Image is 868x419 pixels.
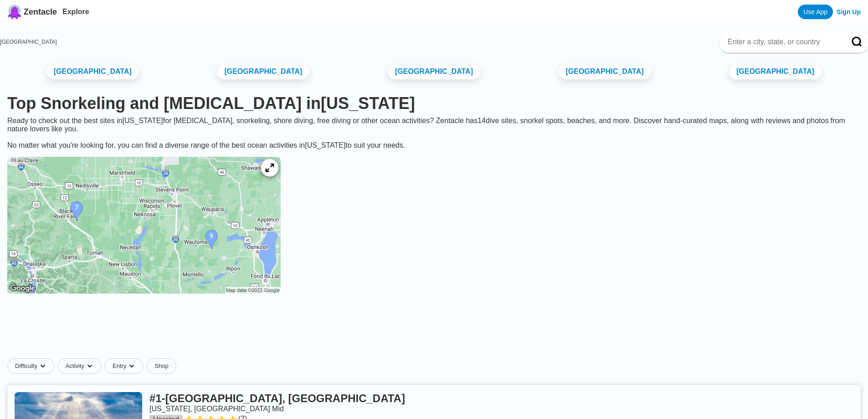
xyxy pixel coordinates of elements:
[86,362,93,370] img: dropdown caret
[62,8,89,16] a: Explore
[7,5,22,19] img: Zentacle logo
[39,362,46,370] img: dropdown caret
[15,362,37,370] span: Difficulty
[7,358,58,374] button: Difficultydropdown caret
[113,362,126,370] span: Entry
[837,8,861,16] a: Sign Up
[388,64,480,79] a: [GEOGRAPHIC_DATA]
[729,64,822,79] a: [GEOGRAPHIC_DATA]
[217,64,309,79] a: [GEOGRAPHIC_DATA]
[128,362,135,370] img: dropdown caret
[727,37,839,47] input: Enter a city, state, or country
[559,64,651,79] a: [GEOGRAPHIC_DATA]
[798,5,833,19] a: Use App
[147,358,176,374] a: Shop
[58,358,105,374] button: Activitydropdown caret
[7,94,861,113] h1: Top Snorkeling and [MEDICAL_DATA] in [US_STATE]
[24,7,57,17] span: Zentacle
[7,157,281,294] img: Wisconsin dive site map
[7,5,57,19] a: Zentacle logoZentacle
[105,358,147,374] button: Entrydropdown caret
[66,362,84,370] span: Activity
[46,64,139,79] a: [GEOGRAPHIC_DATA]
[213,310,655,351] iframe: Advertisement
